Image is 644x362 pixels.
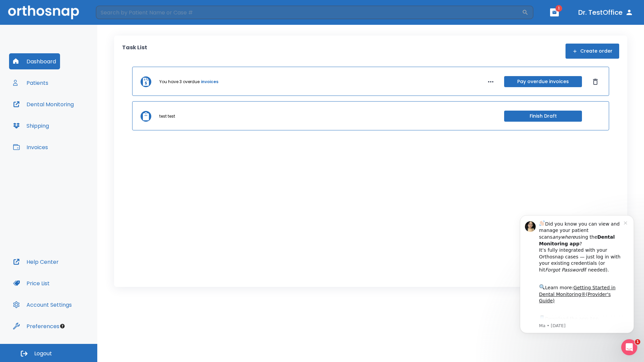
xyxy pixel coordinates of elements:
[34,350,52,357] span: Logout
[576,6,636,18] button: Dr. TestOffice
[122,44,147,59] p: Task List
[159,113,175,119] p: test test
[9,275,54,291] button: Price List
[504,76,582,87] button: Pay overdue invoices
[9,318,63,334] button: Preferences
[9,139,52,155] button: Invoices
[96,6,522,19] input: Search by Patient Name or Case #
[635,339,640,345] span: 1
[590,76,601,87] button: Dismiss
[9,118,53,134] button: Shipping
[59,323,65,329] div: Tooltip anchor
[201,79,218,85] a: invoices
[510,207,644,359] iframe: Intercom notifications message
[621,339,637,355] iframe: Intercom live chat
[9,96,78,112] button: Dental Monitoring
[555,5,562,12] span: 1
[159,79,200,85] p: You have 3 overdue
[9,53,60,69] button: Dashboard
[9,254,63,270] button: Help Center
[504,111,582,122] button: Finish Draft
[8,5,79,19] img: Orthosnap
[9,75,52,91] button: Patients
[566,44,619,59] button: Create order
[9,297,76,313] button: Account Settings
